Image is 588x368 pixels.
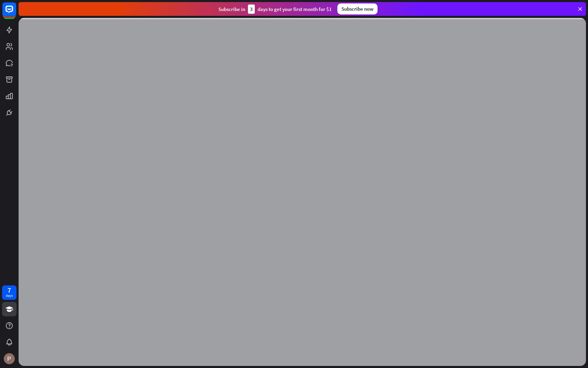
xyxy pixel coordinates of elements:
div: Subscribe now [337,3,378,14]
div: 7 [8,287,11,293]
div: days [6,293,13,298]
div: 3 [248,4,255,14]
div: Subscribe in days to get your first month for $1 [218,4,332,14]
a: 7 days [2,285,17,300]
